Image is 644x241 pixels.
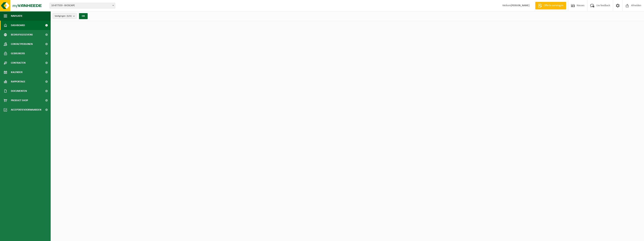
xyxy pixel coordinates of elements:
span: Contactpersonen [11,39,33,49]
strong: [PERSON_NAME] [511,4,530,7]
span: Navigatie [11,11,23,21]
span: Rapportage [11,77,25,86]
span: Vestigingen [55,13,72,19]
span: Dashboard [11,21,25,30]
span: Product Shop [11,96,28,105]
span: Contracten [11,58,26,68]
a: Offerte aanvragen [535,2,566,9]
button: OK [79,13,88,19]
span: Bedrijfsgegevens [11,30,33,39]
span: Documenten [11,86,27,96]
span: 10-877559 - BIOSCAPE [50,3,115,8]
span: Acceptatievoorwaarden [11,105,41,114]
span: Kalender [11,68,23,77]
button: Vestigingen(6/6) [53,13,77,19]
span: Offerte aanvragen [543,4,564,8]
count: (6/6) [67,15,72,17]
span: Gebruikers [11,49,25,58]
span: 10-877559 - BIOSCAPE [50,3,115,8]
